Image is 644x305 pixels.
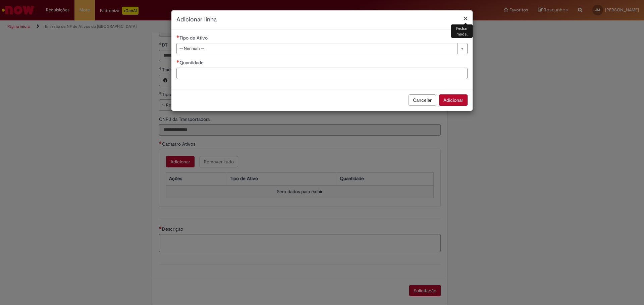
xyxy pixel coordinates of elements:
span: -- Nenhum -- [179,43,454,54]
span: Necessários [176,60,179,63]
input: Quantidade [176,68,468,79]
button: Cancelar [409,94,436,106]
button: Adicionar [439,94,468,106]
span: Tipo de Ativo [179,35,209,41]
span: Quantidade [179,60,205,66]
span: Necessários [176,35,179,38]
h2: Adicionar linha [176,15,468,24]
div: Fechar modal [451,24,473,38]
button: Fechar modal [464,15,468,22]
